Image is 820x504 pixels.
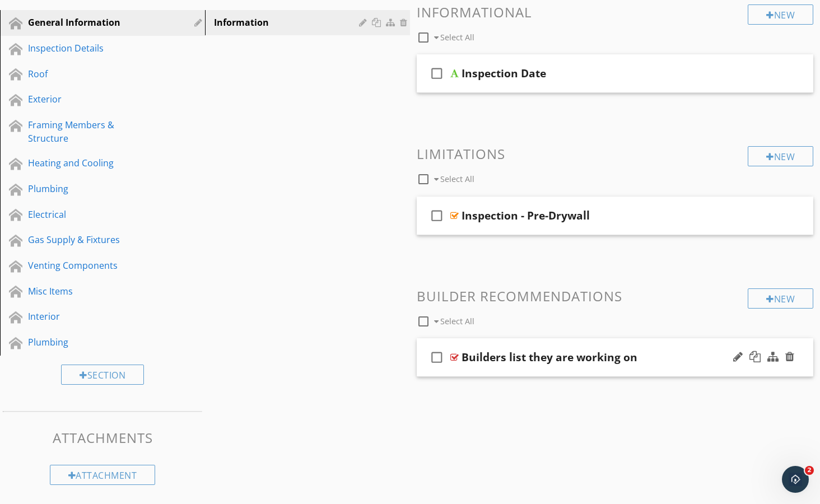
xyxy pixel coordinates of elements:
[462,351,637,364] div: Builders list they are working on
[50,465,156,485] div: Attachment
[28,16,152,29] div: General Information
[417,146,813,161] h3: Limitations
[462,67,546,80] div: Inspection Date
[805,466,814,475] span: 2
[28,208,152,221] div: Electrical
[462,209,590,222] div: Inspection - Pre-Drywall
[28,67,152,81] div: Roof
[428,202,446,229] i: check_box_outline_blank
[28,233,152,246] div: Gas Supply & Fixtures
[28,118,152,145] div: Framing Members & Structure
[28,92,152,106] div: Exterior
[28,284,152,298] div: Misc Items
[748,4,813,25] div: New
[782,466,809,493] iframe: Intercom live chat
[28,310,152,323] div: Interior
[28,156,152,170] div: Heating and Cooling
[440,316,474,326] span: Select All
[28,259,152,272] div: Venting Components
[214,16,362,29] div: Information
[748,288,813,309] div: New
[28,335,152,349] div: Plumbing
[28,41,152,55] div: Inspection Details
[417,4,813,20] h3: Informational
[61,365,144,385] div: Section
[428,344,446,371] i: check_box_outline_blank
[417,288,813,304] h3: Builder Recommendations
[428,60,446,87] i: check_box_outline_blank
[28,182,152,195] div: Plumbing
[748,146,813,166] div: New
[440,32,474,43] span: Select All
[440,174,474,184] span: Select All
